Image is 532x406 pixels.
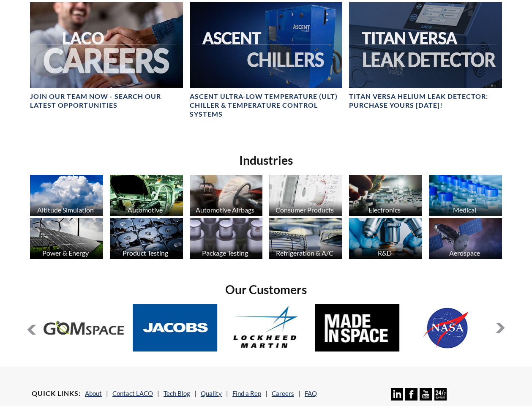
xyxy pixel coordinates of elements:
[42,304,126,352] img: GOM-Space.jpg
[190,175,263,216] img: industry_Auto-Airbag_670x376.jpg
[269,175,342,216] img: industry_Consumer_670x376.jpg
[110,175,183,216] img: industry_Automotive_670x376.jpg
[164,390,190,397] a: Tech Blog
[406,304,490,352] img: NASA.jpg
[269,218,342,261] a: Refrigeration & A/C
[188,206,262,214] div: Automotive Airbags
[190,218,263,259] img: industry_Package_670x376.jpg
[268,206,341,214] div: Consumer Products
[190,175,263,218] a: Automotive Airbags
[190,92,343,118] h4: Ascent Ultra-Low Temperature (ULT) Chiller & Temperature Control Systems
[27,153,505,168] h2: Industries
[201,390,222,397] a: Quality
[30,175,103,216] img: industry_AltitudeSim_670x376.jpg
[429,175,502,218] a: Medical
[429,218,502,259] img: Artboard_1.jpg
[349,218,422,261] a: R&D
[315,304,399,352] img: MadeInSpace.jpg
[109,206,182,214] div: Automotive
[29,206,102,214] div: Altitude Simulation
[112,390,153,397] a: Contact LACO
[29,249,102,257] div: Power & Energy
[268,249,341,257] div: Refrigeration & A/C
[428,249,501,257] div: Aerospace
[348,249,421,257] div: R&D
[349,175,422,216] img: industry_Electronics_670x376.jpg
[305,390,317,397] a: FAQ
[133,304,217,352] img: Jacobs.jpg
[434,388,447,401] img: 24/7 Support Icon
[232,390,261,397] a: Find a Rep
[428,206,501,214] div: Medical
[32,389,81,398] h4: Quick Links
[429,175,502,216] img: industry_Medical_670x376.jpg
[269,218,342,259] img: industry_HVAC_670x376.jpg
[30,175,103,218] a: Altitude Simulation
[434,394,447,402] a: 24/7 Support
[85,390,102,397] a: About
[30,92,183,110] h4: Join our team now - SEARCH OUR LATEST OPPORTUNITIES
[190,218,263,261] a: Package Testing
[110,175,183,218] a: Automotive
[110,218,183,259] img: industry_ProductTesting_670x376.jpg
[348,206,421,214] div: Electronics
[349,2,502,110] a: TITAN VERSA bannerTITAN VERSA Helium Leak Detector: Purchase Yours [DATE]!
[349,92,502,110] h4: TITAN VERSA Helium Leak Detector: Purchase Yours [DATE]!
[30,2,183,110] a: Join our team now - SEARCH OUR LATEST OPPORTUNITIES
[188,249,262,257] div: Package Testing
[429,218,502,261] a: Aerospace
[27,282,505,297] h2: Our Customers
[30,218,103,259] img: industry_Power-2_670x376.jpg
[349,218,422,259] img: industry_R_D_670x376.jpg
[224,304,308,352] img: Lockheed-Martin.jpg
[110,218,183,261] a: Product Testing
[109,249,182,257] div: Product Testing
[272,390,294,397] a: Careers
[190,2,343,119] a: Ascent Chiller ImageAscent Ultra-Low Temperature (ULT) Chiller & Temperature Control Systems
[269,175,342,218] a: Consumer Products
[349,175,422,218] a: Electronics
[30,218,103,261] a: Power & Energy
